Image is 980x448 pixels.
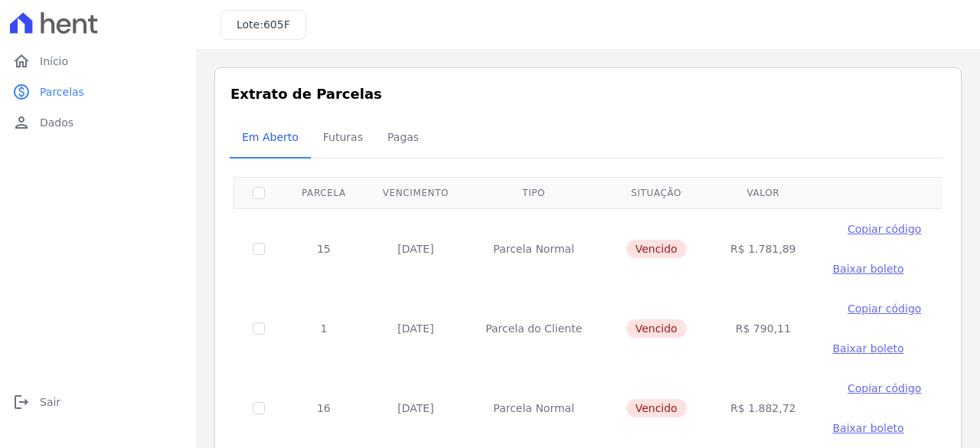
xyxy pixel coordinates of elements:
td: [DATE] [364,289,467,368]
span: Início [40,54,68,69]
td: R$ 790,11 [712,289,814,368]
a: Baixar boleto [833,261,904,276]
a: logoutSair [6,387,190,417]
td: Parcela Normal [467,368,600,448]
a: Baixar boleto [833,420,904,436]
th: Valor [712,177,814,208]
i: person [12,113,31,132]
i: home [12,52,31,70]
a: homeInício [6,46,190,77]
td: R$ 1.781,89 [712,208,814,289]
th: Tipo [467,177,600,208]
td: Parcela do Cliente [467,289,600,368]
td: 1 [283,289,364,368]
span: Sair [40,394,60,410]
span: Futuras [314,122,372,152]
span: Copiar código [848,382,921,394]
a: Pagas [375,119,431,159]
td: [DATE] [364,368,467,448]
a: Futuras [311,119,375,159]
a: Em Aberto [230,119,311,159]
span: Copiar código [848,302,921,315]
span: Baixar boleto [833,342,904,355]
a: paidParcelas [6,77,190,107]
td: 15 [283,208,364,289]
a: Baixar boleto [833,341,904,356]
td: R$ 1.882,72 [712,368,814,448]
span: Dados [40,115,73,130]
span: Copiar código [848,223,921,235]
th: Parcela [283,177,364,208]
td: [DATE] [364,208,467,289]
span: Pagas [378,122,428,152]
i: logout [12,393,31,411]
td: 16 [283,368,364,448]
h3: Extrato de Parcelas [230,83,946,104]
i: paid [12,83,31,101]
span: 605F [263,18,290,31]
th: Vencimento [364,177,467,208]
th: Situação [600,177,712,208]
span: Baixar boleto [833,263,904,275]
span: Vencido [626,240,687,258]
button: Copiar código [833,301,936,316]
span: Vencido [626,319,687,338]
h3: Lote: [237,17,290,33]
span: Parcelas [40,84,84,100]
td: Parcela Normal [467,208,600,289]
span: Vencido [626,399,687,417]
span: Baixar boleto [833,422,904,434]
a: personDados [6,107,190,138]
span: Em Aberto [233,122,308,152]
button: Copiar código [833,221,936,237]
button: Copiar código [833,381,936,396]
